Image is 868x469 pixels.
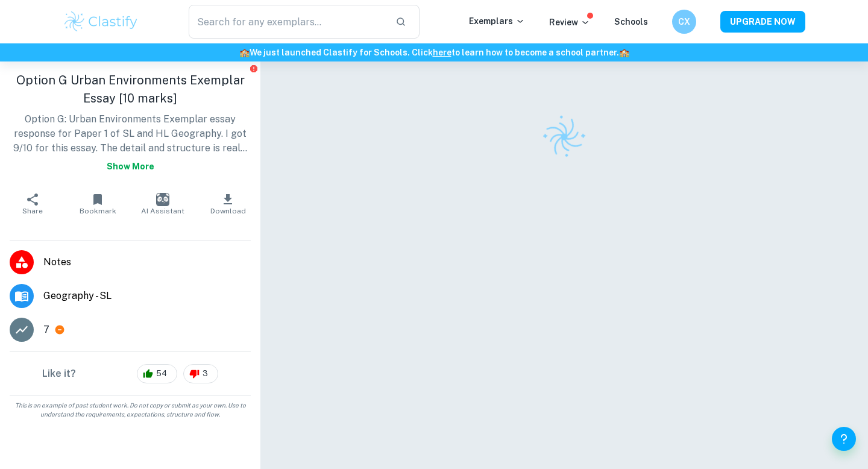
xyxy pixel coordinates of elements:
[619,48,629,57] span: 🏫
[183,364,218,383] div: 3
[678,15,691,28] h6: CX
[614,17,648,27] a: Schools
[10,71,251,107] h1: Option G Urban Environments Exemplar Essay [10 marks]
[433,48,451,57] a: here
[141,207,184,215] span: AI Assistant
[549,16,590,29] p: Review
[195,187,260,221] button: Download
[102,156,159,177] button: Show more
[210,207,246,215] span: Download
[469,14,525,28] p: Exemplars
[156,193,169,206] img: AI Assistant
[249,64,258,73] button: Report issue
[43,255,251,269] span: Notes
[672,10,696,34] button: CX
[5,401,256,419] span: This is an example of past student work. Do not copy or submit as your own. Use to understand the...
[149,368,174,380] span: 54
[65,187,130,221] button: Bookmark
[189,5,386,39] input: Search for any exemplars...
[63,10,139,34] img: Clastify logo
[720,11,805,33] button: UPGRADE NOW
[130,187,195,221] button: AI Assistant
[2,46,866,59] h6: We just launched Clastify for Schools. Click to learn how to become a school partner.
[535,107,594,167] img: Clastify logo
[43,289,251,303] span: Geography - SL
[137,364,177,383] div: 54
[43,323,49,337] p: 7
[22,207,43,215] span: Share
[42,367,76,381] h6: Like it?
[80,207,116,215] span: Bookmark
[832,427,856,451] button: Help and Feedback
[10,112,251,177] p: Option G: Urban Environments Exemplar essay response for Paper 1 of SL and HL Geography. I got 9/...
[196,368,215,380] span: 3
[239,48,250,57] span: 🏫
